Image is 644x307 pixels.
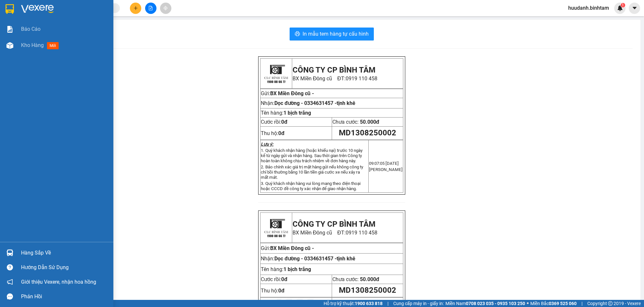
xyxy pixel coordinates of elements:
[622,3,624,7] span: 1
[130,3,141,14] button: plus
[261,110,311,116] span: Tên hàng:
[261,213,291,242] img: logo
[261,59,291,88] img: logo
[21,25,40,33] span: Báo cáo
[148,6,153,10] span: file-add
[283,110,311,116] span: 1 bịch trắng
[21,42,44,48] span: Kho hàng
[261,90,270,97] span: Gửi:
[21,292,109,301] div: Phản hồi
[7,264,13,270] span: question-circle
[281,119,287,125] span: 0đ
[6,4,14,14] img: logo-vxr
[293,220,375,229] strong: CÔNG TY CP BÌNH TÂM
[261,288,284,294] span: Thu hộ:
[445,300,525,307] span: Miền Nam
[337,100,355,106] span: tịnh khê
[293,75,377,82] span: BX Miền Đông cũ ĐT:
[47,42,59,49] span: mới
[261,245,314,251] span: Gửi:
[332,119,379,125] span: Chưa cước:
[270,90,314,97] span: BX Miền Đông cũ -
[274,256,355,262] span: Dọc đường -
[261,119,287,125] span: Cước rồi:
[133,6,138,10] span: plus
[261,276,287,282] span: Cước rồi:
[387,300,388,307] span: |
[369,161,399,166] span: 09:07:05 [DATE]
[293,65,375,74] strong: CÔNG TY CP BÌNH TÂM
[261,130,284,136] span: Thu hộ:
[632,5,638,11] span: caret-down
[369,167,403,172] span: [PERSON_NAME]
[563,4,614,12] span: huudanh.binhtam
[608,301,613,306] span: copyright
[7,293,13,300] span: message
[163,6,168,10] span: aim
[339,128,396,137] span: MD1308250002
[261,266,311,272] span: Tên hàng:
[261,181,360,191] span: 3. Quý khách nhận hàng vui lòng mang theo điện thoại hoặc CCCD đề công ty xác nhận để giao nhận h...
[581,300,582,307] span: |
[293,230,377,236] span: BX Miền Đông cũ ĐT:
[324,300,383,307] span: Hỗ trợ kỹ thuật:
[304,100,337,106] span: 0334631457 -
[393,300,444,307] span: Cung cấp máy in - giấy in:
[295,31,300,37] span: printer
[278,130,284,136] strong: 0đ
[617,5,623,11] img: icon-new-feature
[360,276,379,282] span: 50.000đ
[21,278,96,286] span: Giới thiệu Vexere, nhận hoa hồng
[261,148,362,163] span: 1. Quý khách nhận hàng (hoặc khiếu nại) trước 10 ngày kể từ ngày gửi và nhận hàng. Sau thời gian ...
[7,279,13,285] span: notification
[355,301,383,306] strong: 1900 633 818
[290,28,374,40] button: printerIn mẫu tem hàng tự cấu hình
[6,42,13,49] img: warehouse-icon
[337,256,355,262] span: tịnh khê
[360,119,379,125] span: 50.000đ
[283,266,311,272] span: 1 bịch trắng
[346,230,377,236] span: 0919 110 458
[270,245,314,251] span: BX Miền Đông cũ -
[332,276,379,282] span: Chưa cước:
[339,286,396,295] span: MD1308250002
[21,263,109,272] div: Hướng dẫn sử dụng
[261,142,273,147] strong: Lưu ý:
[549,301,577,306] strong: 0369 525 060
[6,26,13,33] img: solution-icon
[278,288,284,294] strong: 0đ
[530,300,577,307] span: Miền Bắc
[527,302,529,305] span: ⚪️
[621,3,625,7] sup: 1
[346,75,377,82] span: 0919 110 458
[261,165,363,180] span: 2. Bảo chính xác giá trị mặt hàng gửi nếu không công ty chỉ bồi thường bằng 10 lần tiền giá cước ...
[261,256,355,262] span: Nhận:
[281,276,287,282] span: 0đ
[274,100,337,106] span: Dọc đường -
[304,256,355,262] span: 0334631457 -
[303,30,369,38] span: In mẫu tem hàng tự cấu hình
[629,3,640,14] button: caret-down
[6,249,13,256] img: warehouse-icon
[21,248,109,258] div: Hàng sắp về
[160,3,171,14] button: aim
[145,3,156,14] button: file-add
[466,301,525,306] strong: 0708 023 035 - 0935 103 250
[261,100,337,106] span: Nhận:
